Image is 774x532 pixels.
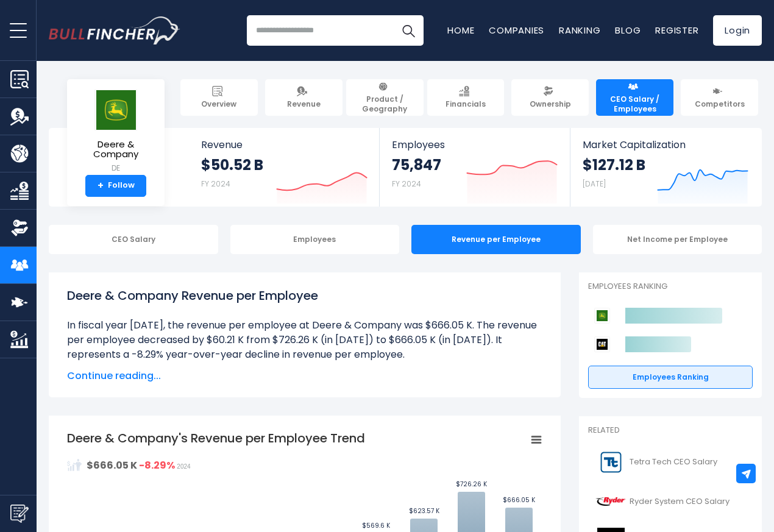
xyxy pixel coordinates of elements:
[594,336,610,352] img: Caterpillar competitors logo
[201,99,236,109] span: Overview
[67,430,365,447] tspan: Deere & Company's Revenue per Employee Trend
[201,139,367,151] span: Revenue
[583,139,748,151] span: Market Capitalization
[447,24,474,37] a: Home
[595,488,626,516] img: R logo
[49,16,180,44] a: Go to homepage
[177,463,190,470] span: 2024
[489,24,544,37] a: Companies
[76,89,155,175] a: Deere & Company DE
[201,155,263,174] strong: $50.52 B
[446,99,486,109] span: Financials
[681,79,758,116] a: Competitors
[630,457,717,467] span: Tetra Tech CEO Salary
[49,16,180,44] img: Bullfincher logo
[511,79,589,116] a: Ownership
[559,24,600,37] a: Ranking
[67,286,542,305] h1: Deere & Company Revenue per Employee
[87,458,137,472] strong: $666.05 K
[362,521,391,530] text: $569.6 K
[189,128,380,207] a: Revenue $50.52 B FY 2024
[588,485,753,519] a: Ryder System CEO Salary
[588,445,753,479] a: Tetra Tech CEO Salary
[67,458,82,472] img: RevenuePerEmployee.svg
[98,180,104,191] strong: +
[583,179,606,189] small: [DATE]
[352,94,418,113] span: Product / Geography
[588,282,753,292] p: Employees Ranking
[583,155,645,174] strong: $127.12 B
[392,179,421,189] small: FY 2024
[346,79,424,116] a: Product / Geography
[695,99,745,109] span: Competitors
[393,15,424,46] button: Search
[602,94,668,113] span: CEO Salary / Employees
[392,139,557,151] span: Employees
[380,128,569,207] a: Employees 75,847 FY 2024
[409,506,440,516] text: $623.57 K
[594,308,610,324] img: Deere & Company competitors logo
[588,425,753,436] p: Related
[392,155,441,174] strong: 75,847
[615,24,641,37] a: Blog
[85,175,146,197] a: +Follow
[595,449,626,476] img: TTEK logo
[570,128,761,207] a: Market Capitalization $127.12 B [DATE]
[201,179,230,189] small: FY 2024
[630,497,730,507] span: Ryder System CEO Salary
[230,225,400,254] div: Employees
[49,225,218,254] div: CEO Salary
[67,369,542,383] span: Continue reading...
[77,140,155,160] span: Deere & Company
[139,458,175,472] strong: -8.29%
[596,79,673,116] a: CEO Salary / Employees
[77,163,155,174] small: DE
[456,480,488,489] text: $726.26 K
[655,24,698,37] a: Register
[427,79,505,116] a: Financials
[180,79,258,116] a: Overview
[588,366,753,389] a: Employees Ranking
[530,99,571,109] span: Ownership
[713,15,762,46] a: Login
[503,495,536,505] text: $666.05 K
[10,219,29,237] img: Ownership
[265,79,343,116] a: Revenue
[411,225,581,254] div: Revenue per Employee
[67,318,542,362] li: In fiscal year [DATE], the revenue per employee at Deere & Company was $666.05 K. The revenue per...
[593,225,762,254] div: Net Income per Employee
[287,99,321,109] span: Revenue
